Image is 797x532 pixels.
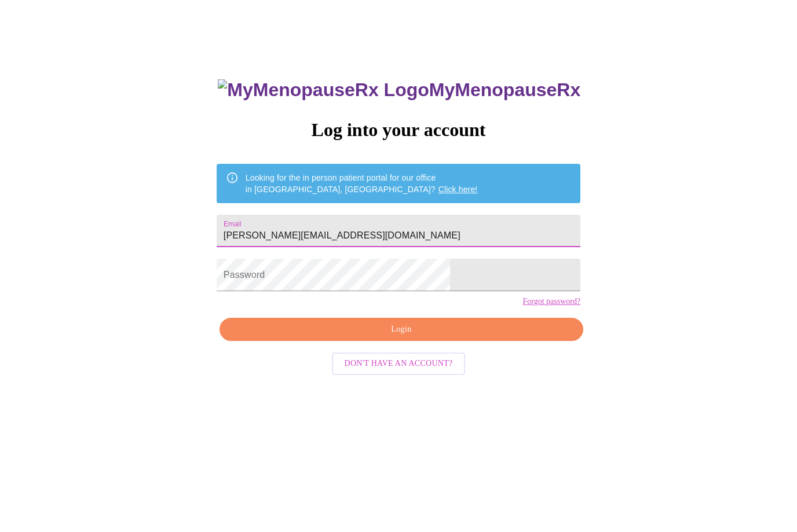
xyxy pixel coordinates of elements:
[332,353,466,376] button: Don't have an account?
[522,298,580,307] a: Forgot password?
[218,80,580,101] h3: MyMenopauseRx
[438,185,478,195] a: Click here!
[217,120,580,141] h3: Log into your account
[233,323,570,337] span: Login
[220,318,583,342] button: Login
[218,80,429,101] img: MyMenopauseRx Logo
[246,168,478,200] div: Looking for the in person patient portal for our office in [GEOGRAPHIC_DATA], [GEOGRAPHIC_DATA]?
[329,358,469,368] a: Don't have an account?
[345,357,453,372] span: Don't have an account?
